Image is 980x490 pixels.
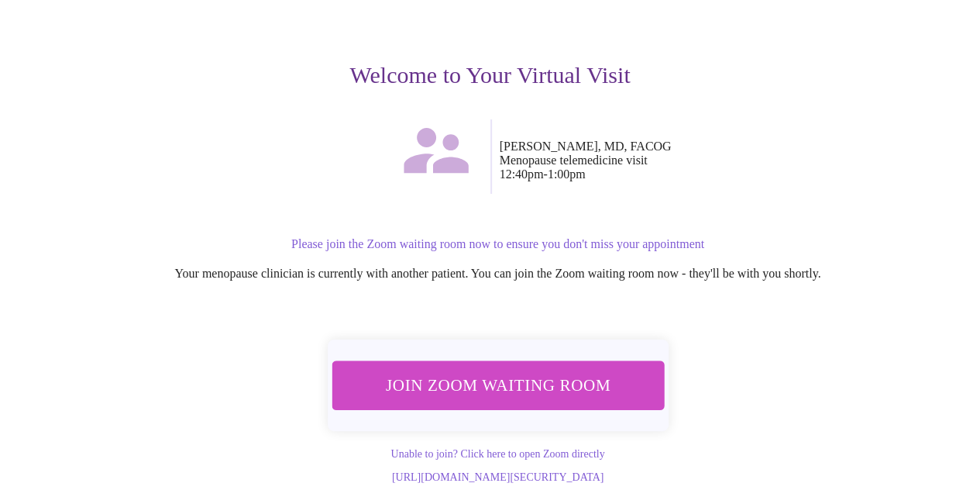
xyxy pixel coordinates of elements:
h3: Welcome to Your Virtual Visit [25,62,955,88]
span: Join Zoom Waiting Room [352,371,643,399]
p: [PERSON_NAME], MD, FACOG Menopause telemedicine visit 12:40pm - 1:00pm [500,140,956,181]
a: Unable to join? Click here to open Zoom directly [390,448,604,460]
a: [URL][DOMAIN_NAME][SECURITY_DATA] [392,471,603,483]
button: Join Zoom Waiting Room [332,361,664,409]
p: Please join the Zoom waiting room now to ensure you don't miss your appointment [40,237,955,251]
p: Your menopause clinician is currently with another patient. You can join the Zoom waiting room no... [40,267,955,281]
